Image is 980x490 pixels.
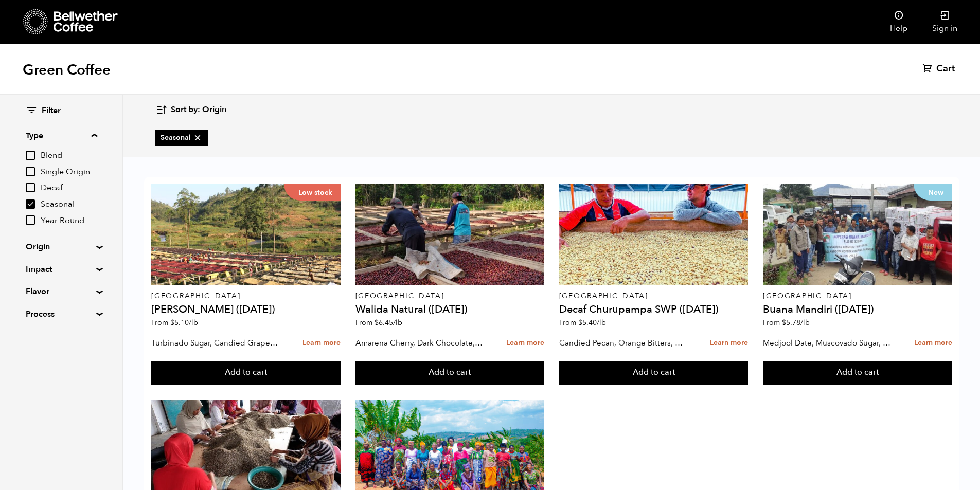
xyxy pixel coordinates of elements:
[375,318,402,328] bdi: 6.45
[710,332,748,354] a: Learn more
[41,183,97,194] span: Decaf
[151,335,280,351] p: Turbinado Sugar, Candied Grapefruit, Spiced Plum
[578,318,582,328] span: $
[23,61,111,79] h1: Green Coffee
[763,184,952,285] a: New
[302,332,341,354] a: Learn more
[922,63,957,75] a: Cart
[151,304,341,315] h4: [PERSON_NAME] ([DATE])
[171,104,226,116] span: Sort by: Origin
[26,285,97,298] summary: Flavor
[26,308,97,320] summary: Process
[189,318,198,328] span: /lb
[42,105,61,117] span: Filter
[782,318,786,328] span: $
[355,361,545,385] button: Add to cart
[355,293,545,300] p: [GEOGRAPHIC_DATA]
[170,318,174,328] span: $
[26,215,35,225] input: Year Round
[506,332,544,354] a: Learn more
[26,241,97,253] summary: Origin
[41,167,97,178] span: Single Origin
[26,167,35,176] input: Single Origin
[559,304,749,315] h4: Decaf Churupampa SWP ([DATE])
[41,199,97,210] span: Seasonal
[597,318,606,328] span: /lb
[393,318,402,328] span: /lb
[914,332,952,354] a: Learn more
[800,318,810,328] span: /lb
[355,304,545,315] h4: Walida Natural ([DATE])
[914,184,952,201] p: New
[161,133,203,143] span: Seasonal
[763,335,892,351] p: Medjool Date, Muscovado Sugar, Vanilla Bean
[41,215,97,227] span: Year Round
[26,263,97,276] summary: Impact
[284,184,341,201] p: Low stock
[41,150,97,161] span: Blend
[151,361,341,385] button: Add to cart
[170,318,198,328] bdi: 5.10
[155,98,226,122] button: Sort by: Origin
[151,293,341,300] p: [GEOGRAPHIC_DATA]
[559,293,749,300] p: [GEOGRAPHIC_DATA]
[763,318,810,328] span: From
[936,63,955,75] span: Cart
[26,130,97,142] summary: Type
[559,361,749,385] button: Add to cart
[26,183,35,192] input: Decaf
[355,335,484,351] p: Amarena Cherry, Dark Chocolate, Hibiscus
[763,304,952,315] h4: Buana Mandiri ([DATE])
[782,318,810,328] bdi: 5.78
[559,318,606,328] span: From
[151,318,198,328] span: From
[26,199,35,209] input: Seasonal
[763,361,952,385] button: Add to cart
[355,318,402,328] span: From
[26,151,35,160] input: Blend
[578,318,606,328] bdi: 5.40
[151,184,341,285] a: Low stock
[763,293,952,300] p: [GEOGRAPHIC_DATA]
[375,318,379,328] span: $
[559,335,688,351] p: Candied Pecan, Orange Bitters, Molasses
